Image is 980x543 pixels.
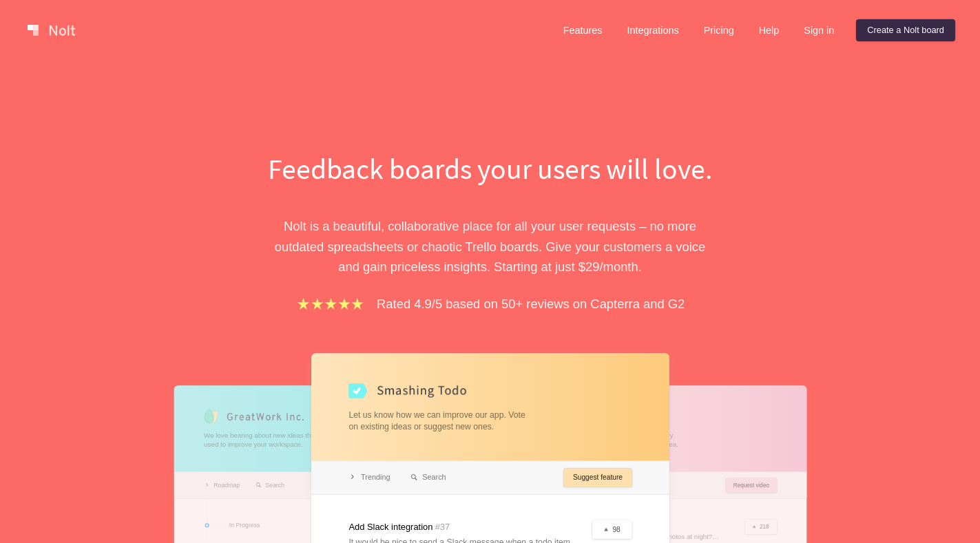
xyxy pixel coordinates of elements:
h1: Feedback boards your users will love. [253,149,728,189]
img: stars.b067e34983.png [295,296,366,312]
a: Integrations [616,19,689,41]
p: Nolt is a beautiful, collaborative place for all your user requests – no more outdated spreadshee... [253,216,728,277]
a: Features [552,19,614,41]
a: Sign in [793,19,845,41]
p: Rated 4.9/5 based on 50+ reviews on Capterra and G2 [377,294,685,314]
a: Help [748,19,791,41]
a: Create a Nolt board [856,19,955,41]
a: Pricing [693,19,745,41]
